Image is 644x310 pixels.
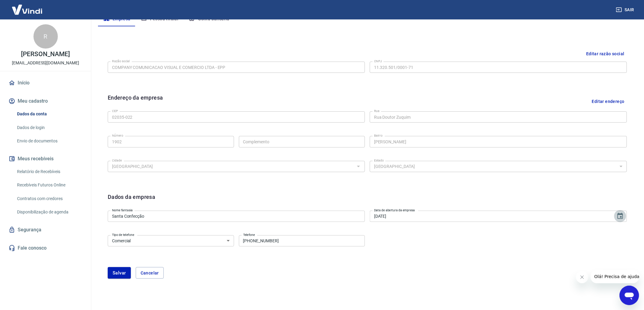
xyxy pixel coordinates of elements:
[12,60,79,66] p: [EMAIL_ADDRESS][DOMAIN_NAME]
[108,193,155,208] h6: Dados da empresa
[615,4,637,15] button: Sair
[374,158,384,163] label: Estado
[374,59,382,63] label: CNPJ
[15,135,84,147] a: Envio de documentos
[136,267,164,279] button: Cancelar
[576,271,588,283] iframe: Fechar mensagem
[15,108,84,120] a: Dados da conta
[7,241,84,255] a: Fale conosco
[370,211,612,222] input: DD/MM/YYYY
[614,210,626,222] button: Choose date, selected date is 17 de nov de 2009
[15,121,84,134] a: Dados de login
[112,208,133,213] label: Nome fantasia
[112,158,122,163] label: Cidade
[374,109,380,113] label: Rua
[15,206,84,218] a: Disponibilização de agenda
[108,267,131,279] button: Salvar
[7,152,84,165] button: Meus recebíveis
[7,76,84,90] a: Início
[108,94,163,109] h6: Endereço da empresa
[620,286,639,305] iframe: Botão para abrir a janela de mensagens
[374,208,415,213] label: Data de abertura da empresa
[584,48,627,60] button: Editar razão social
[33,24,58,49] div: R
[112,233,134,237] label: Tipo de telefone
[374,133,383,138] label: Bairro
[7,94,84,108] button: Meu cadastro
[110,163,353,170] input: Digite aqui algumas palavras para buscar a cidade
[590,94,627,109] button: Editar endereço
[21,51,70,57] p: [PERSON_NAME]
[591,270,639,283] iframe: Mensagem da empresa
[4,4,51,9] span: Olá! Precisa de ajuda?
[112,59,130,63] label: Razão social
[7,0,47,19] img: Vindi
[15,165,84,178] a: Relatório de Recebíveis
[15,179,84,191] a: Recebíveis Futuros Online
[112,109,118,113] label: CEP
[7,223,84,237] a: Segurança
[243,233,255,237] label: Telefone
[112,133,123,138] label: Número
[15,192,84,205] a: Contratos com credores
